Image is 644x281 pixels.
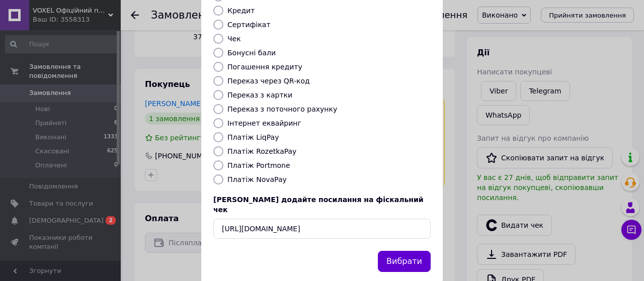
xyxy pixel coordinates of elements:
label: Погашення кредиту [227,63,302,71]
label: Інтернет еквайринг [227,119,301,127]
button: Вибрати [378,251,431,272]
label: Бонусні бали [227,49,276,57]
label: Платіж RozetkaPay [227,147,296,155]
label: Переказ через QR-код [227,77,310,85]
label: Платіж LiqPay [227,133,279,141]
label: Кредит [227,7,255,15]
label: Переказ з картки [227,91,292,99]
input: URL чека [213,219,431,239]
span: [PERSON_NAME] додайте посилання на фіскальний чек [213,196,424,214]
label: Чек [227,35,241,43]
label: Платіж Portmone [227,161,290,169]
label: Переказ з поточного рахунку [227,105,337,113]
label: Сертифікат [227,21,271,29]
label: Платіж NovaPay [227,175,287,183]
